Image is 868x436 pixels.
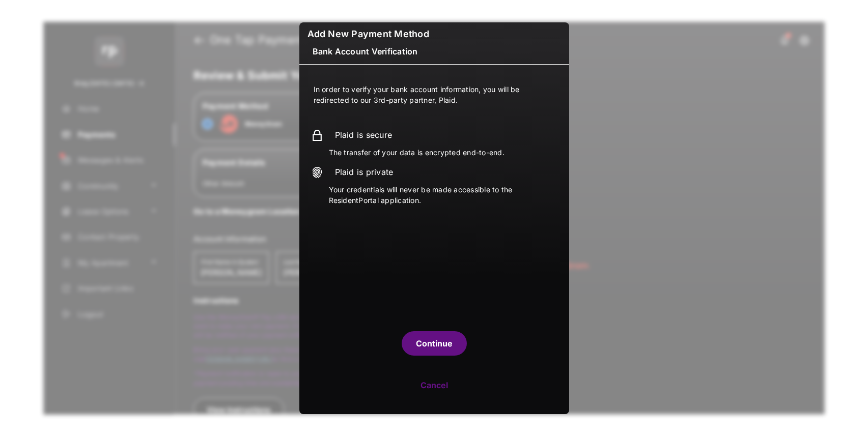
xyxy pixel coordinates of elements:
p: The transfer of your data is encrypted end-to-end. [329,147,557,158]
p: In order to verify your bank account information, you will be redirected to our 3rd-party partner... [314,84,555,105]
button: Continue [402,331,467,356]
h2: Plaid is secure [335,129,557,141]
h2: Plaid is private [335,166,557,178]
p: Your credentials will never be made accessible to the ResidentPortal application. [329,184,557,206]
span: Bank Account Verification [313,43,418,60]
button: Cancel [299,373,569,397]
